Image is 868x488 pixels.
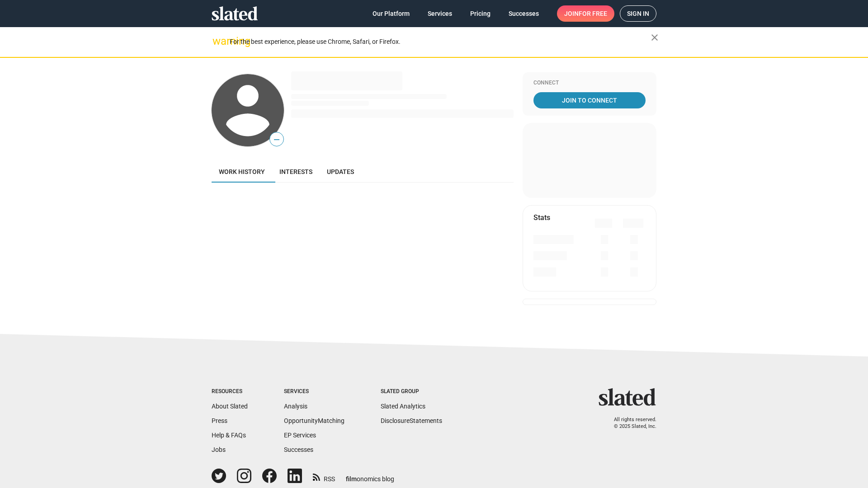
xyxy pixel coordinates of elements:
a: DisclosureStatements [381,417,442,424]
span: Updates [327,168,354,175]
a: Analysis [284,403,307,410]
a: Pricing [463,5,498,22]
span: Pricing [470,5,491,22]
a: Updates [320,161,361,183]
a: Successes [284,446,313,453]
div: Services [284,388,344,395]
a: Jobs [212,446,226,453]
span: Work history [219,168,265,175]
a: Work history [212,161,272,183]
a: Help & FAQs [212,432,246,439]
a: Interests [272,161,320,183]
div: Connect [533,80,646,87]
a: Services [420,5,459,22]
a: Our Platform [365,5,417,22]
a: Sign in [620,5,656,22]
a: About Slated [212,403,248,410]
a: OpportunityMatching [284,417,344,424]
span: Interests [279,168,312,175]
a: Press [212,417,227,424]
mat-icon: close [649,32,660,43]
div: Resources [212,388,248,395]
a: Successes [501,5,546,22]
a: Join To Connect [533,92,646,108]
a: filmonomics blog [346,468,394,483]
span: Successes [509,5,539,22]
span: for free [579,5,607,22]
a: EP Services [284,432,316,439]
a: Joinfor free [557,5,614,22]
a: Slated Analytics [381,403,425,410]
mat-card-title: Stats [533,213,550,222]
div: For the best experience, please use Chrome, Safari, or Firefox. [230,36,651,48]
p: All rights reserved. © 2025 Slated, Inc. [604,417,656,430]
span: Services [428,5,452,22]
span: Join [564,5,607,22]
span: film [346,475,357,483]
span: Join To Connect [535,92,644,108]
span: Our Platform [373,5,410,22]
a: RSS [313,469,335,483]
span: Sign in [627,6,649,21]
mat-icon: warning [212,36,223,47]
span: — [270,134,283,145]
div: Slated Group [381,388,442,395]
